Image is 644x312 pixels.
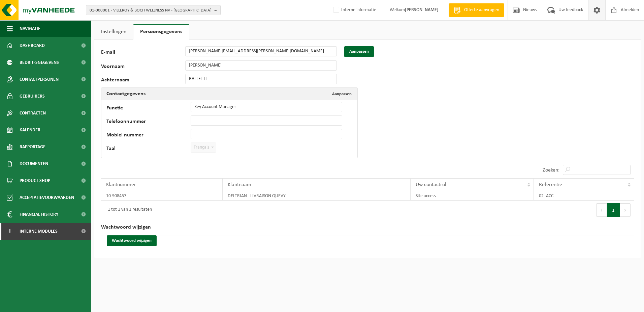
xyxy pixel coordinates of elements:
[101,64,185,71] label: Voornaam
[223,191,411,201] td: DELTRIAN - LIVRAISON QUEVY
[20,37,45,54] span: Dashboard
[20,20,40,37] span: Navigatie
[20,138,45,155] span: Rapportage
[191,142,216,153] span: Français
[416,182,446,187] span: Uw contactrol
[20,206,58,223] span: Financial History
[101,191,223,201] td: 10-908457
[106,119,191,126] label: Telefoonnummer
[106,146,191,153] label: Taal
[449,3,504,17] a: Offerte aanvragen
[106,132,191,139] label: Mobiel nummer
[539,182,562,187] span: Referentie
[20,223,58,240] span: Interne modules
[133,24,189,40] a: Persoonsgegevens
[20,54,59,71] span: Bedrijfsgegevens
[344,46,374,57] button: Aanpassen
[543,167,559,173] label: Zoeken:
[20,71,59,88] span: Contactpersonen
[20,122,40,138] span: Kalender
[20,172,50,189] span: Product Shop
[106,182,136,187] span: Klantnummer
[90,5,212,16] span: 01-000001 - VILLEROY & BOCH WELLNESS NV - [GEOGRAPHIC_DATA]
[101,219,634,235] h2: Wachtwoord wijzigen
[7,223,13,240] span: I
[596,203,607,217] button: Previous
[332,5,376,15] label: Interne informatie
[101,77,185,84] label: Achternaam
[101,88,151,100] h2: Contactgegevens
[607,203,620,217] button: 1
[86,5,221,15] button: 01-000001 - VILLEROY & BOCH WELLNESS NV - [GEOGRAPHIC_DATA]
[327,88,357,100] button: Aanpassen
[106,105,191,112] label: Functie
[185,46,337,56] input: E-mail
[104,204,152,216] div: 1 tot 1 van 1 resultaten
[191,143,216,152] span: Français
[101,50,185,57] label: E-mail
[20,155,48,172] span: Documenten
[228,182,251,187] span: Klantnaam
[94,24,133,40] a: Instellingen
[534,191,634,201] td: 02_ACC
[405,7,439,12] strong: [PERSON_NAME]
[462,7,501,14] span: Offerte aanvragen
[107,235,157,246] button: Wachtwoord wijzigen
[20,88,45,105] span: Gebruikers
[20,189,74,206] span: Acceptatievoorwaarden
[411,191,534,201] td: Site access
[620,203,631,217] button: Next
[20,105,46,122] span: Contracten
[332,92,352,96] span: Aanpassen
